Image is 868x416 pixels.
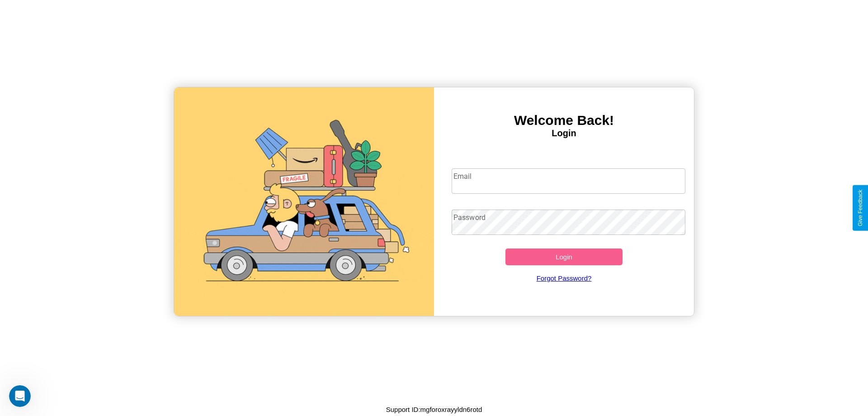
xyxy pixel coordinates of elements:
[434,128,694,139] h4: Login
[505,249,623,265] button: Login
[174,87,434,316] img: gif
[857,190,863,226] div: Give Feedback
[386,403,482,416] p: Support ID: mgforoxrayyldn6rotd
[9,385,31,407] iframe: Intercom live chat
[434,113,694,128] h3: Welcome Back!
[447,265,681,291] a: Forgot Password?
